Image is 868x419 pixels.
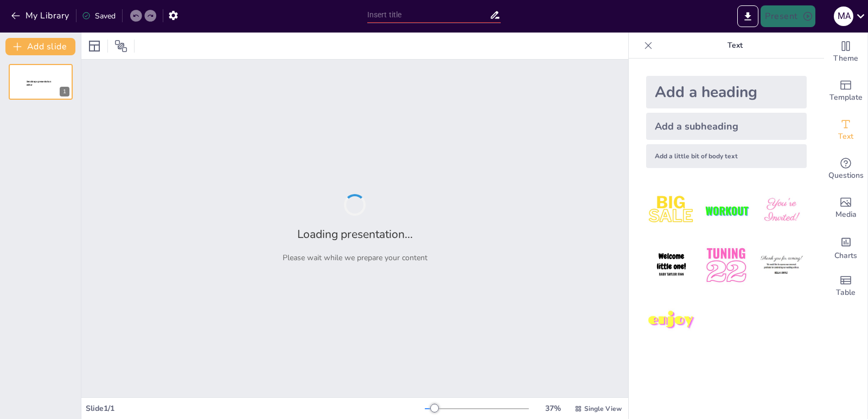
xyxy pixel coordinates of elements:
[646,144,807,168] div: Add a little bit of body text
[646,240,697,291] img: 4.jpeg
[824,189,867,228] div: Add images, graphics, shapes or video
[60,87,69,96] div: 1
[834,7,853,26] div: M A
[829,92,863,104] span: Template
[824,228,867,267] div: Add charts and graphs
[646,76,807,108] div: Add a heading
[824,33,867,72] div: Change the overall theme
[833,53,858,65] span: Theme
[82,11,116,21] div: Saved
[86,37,103,55] div: Layout
[824,111,867,150] div: Add text boxes
[584,404,622,413] span: Single View
[701,185,751,236] img: 2.jpeg
[646,185,697,236] img: 1.jpeg
[646,113,807,140] div: Add a subheading
[838,131,853,143] span: Text
[834,5,853,27] button: M A
[835,209,857,221] span: Media
[114,40,127,53] span: Position
[737,5,758,27] button: Export to PowerPoint
[297,227,413,242] h2: Loading presentation...
[9,64,73,100] div: 1
[824,150,867,189] div: Get real-time input from your audience
[540,403,566,414] div: 37 %
[756,185,807,236] img: 3.jpeg
[367,7,490,23] input: Insert title
[5,38,75,55] button: Add slide
[86,403,425,414] div: Slide 1 / 1
[836,287,856,299] span: Table
[761,5,815,27] button: Present
[27,80,51,86] span: Sendsteps presentation editor
[834,250,857,262] span: Charts
[701,240,751,291] img: 5.jpeg
[657,33,813,59] p: Text
[283,253,427,263] p: Please wait while we prepare your content
[8,7,74,24] button: My Library
[646,295,697,346] img: 7.jpeg
[824,72,867,111] div: Add ready made slides
[828,170,864,182] span: Questions
[756,240,807,291] img: 6.jpeg
[824,267,867,306] div: Add a table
